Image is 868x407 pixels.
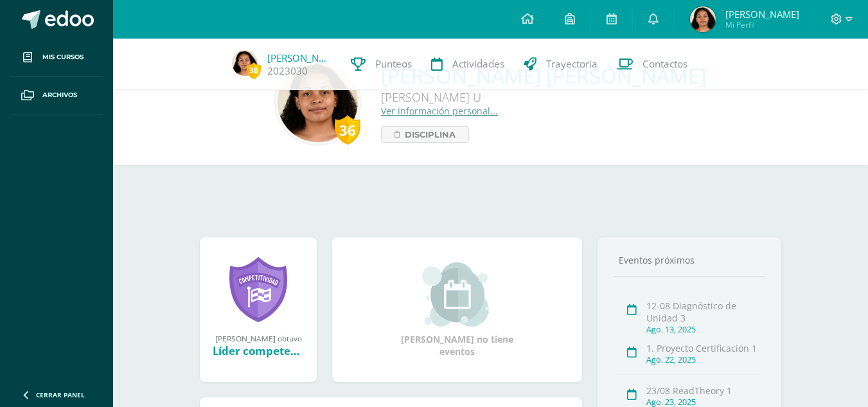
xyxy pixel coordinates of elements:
div: 1. Proyecto Certificación 1 [646,342,761,354]
span: Contactos [642,57,687,71]
div: [PERSON_NAME] obtuvo [213,333,304,343]
img: cb4148081ef252bd29a6a4424fd4a5bd.png [690,6,716,32]
span: Mi Perfil [725,19,799,30]
a: Archivos [10,77,103,114]
a: Actividades [421,39,514,90]
a: Disciplina [381,126,469,143]
img: 9c204623f25560a196d8bfa81e3885f3.png [278,62,358,142]
span: 36 [247,62,261,78]
a: 2023030 [267,64,308,78]
a: Mis cursos [10,39,103,77]
span: Mis cursos [42,52,84,62]
div: 23/08 ReadTheory 1 [646,384,761,397]
img: cb4148081ef252bd29a6a4424fd4a5bd.png [232,50,258,76]
span: [PERSON_NAME] [725,8,799,21]
div: Eventos próximos [614,254,765,266]
div: Ago. 22, 2025 [646,354,761,365]
div: 12-08 Diagnóstico de Unidad 3 [646,300,761,324]
span: Disciplina [405,127,456,142]
img: event_small.png [422,262,492,327]
div: Ago. 13, 2025 [646,324,761,335]
span: Archivos [42,90,77,100]
a: Trayectoria [514,39,607,90]
div: [PERSON_NAME] no tiene eventos [393,262,522,357]
span: Punteos [375,57,412,71]
a: Ver información personal... [381,105,498,117]
a: [PERSON_NAME] [267,51,332,64]
a: Punteos [341,39,421,90]
span: Cerrar panel [36,390,85,399]
div: [PERSON_NAME] U [381,89,706,105]
div: Líder competente [213,343,304,358]
a: Contactos [607,39,697,90]
div: 36 [335,115,360,145]
span: Actividades [452,57,504,71]
span: Trayectoria [546,57,598,71]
